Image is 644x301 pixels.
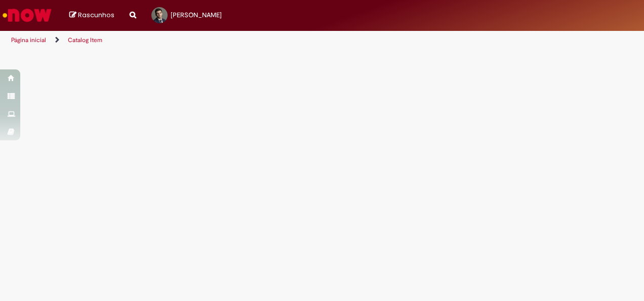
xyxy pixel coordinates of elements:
[69,11,114,20] a: Rascunhos
[1,5,53,25] img: ServiceNow
[78,10,114,20] span: Rascunhos
[171,11,222,19] span: [PERSON_NAME]
[68,36,102,44] a: Catalog Item
[8,31,422,50] ul: Trilhas de página
[11,36,46,44] a: Página inicial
